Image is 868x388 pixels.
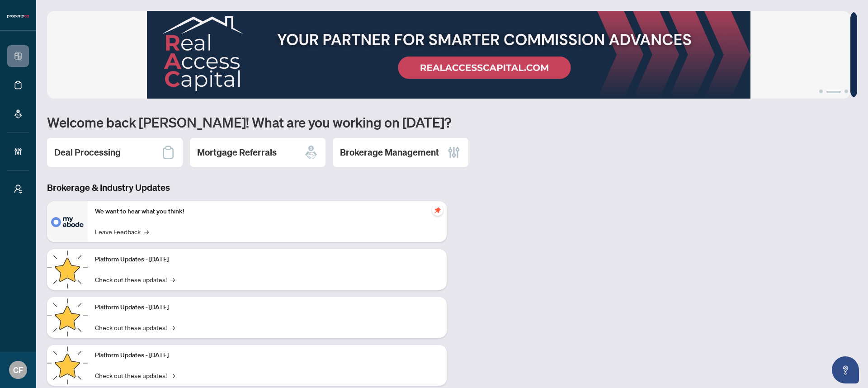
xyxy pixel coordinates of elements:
[819,90,823,93] button: 1
[832,356,859,383] button: Open asap
[47,249,88,290] img: Platform Updates - July 21, 2025
[170,322,175,332] span: →
[340,146,439,159] h2: Brokerage Management
[95,370,175,380] a: Check out these updates!→
[144,227,149,237] span: →
[826,90,841,93] button: 2
[197,146,277,159] h2: Mortgage Referrals
[170,370,175,380] span: →
[13,364,23,376] span: CF
[844,90,848,93] button: 3
[95,255,439,265] p: Platform Updates - [DATE]
[47,201,88,242] img: We want to hear what you think!
[432,205,443,216] span: pushpin
[95,274,175,284] a: Check out these updates!→
[170,274,175,284] span: →
[47,345,88,386] img: Platform Updates - June 23, 2025
[47,297,88,338] img: Platform Updates - July 8, 2025
[47,114,857,131] h1: Welcome back [PERSON_NAME]! What are you working on [DATE]?
[95,303,439,312] p: Platform Updates - [DATE]
[7,14,29,19] img: logo
[95,350,439,360] p: Platform Updates - [DATE]
[47,181,447,194] h3: Brokerage & Industry Updates
[47,11,850,99] img: Slide 1
[54,146,121,159] h2: Deal Processing
[14,185,23,194] span: user-switch
[95,227,149,237] a: Leave Feedback→
[95,322,175,332] a: Check out these updates!→
[95,207,439,217] p: We want to hear what you think!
